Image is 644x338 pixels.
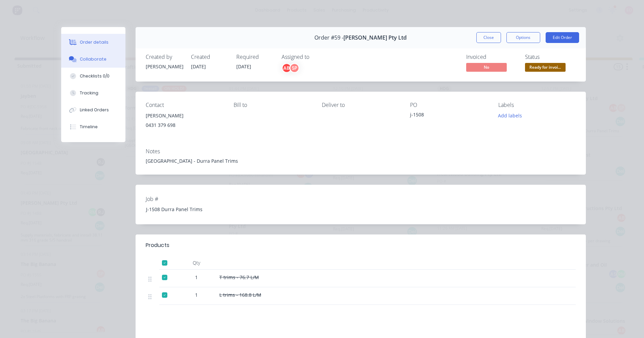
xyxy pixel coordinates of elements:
[80,73,110,79] div: Checklists 0/0
[236,63,251,70] span: [DATE]
[146,111,223,133] div: [PERSON_NAME]0431 379 698
[466,54,517,60] div: Invoiced
[219,274,259,280] span: T trims - 76.7 L/M
[314,35,343,41] span: Order #59 -
[61,102,125,118] button: Linked Orders
[498,102,576,108] div: Labels
[525,63,566,73] button: Ready for invoi...
[219,292,261,298] span: L trims - 168.8 L/M
[146,148,576,155] div: Notes
[61,118,125,135] button: Timeline
[195,291,198,298] span: 1
[61,51,125,68] button: Collaborate
[476,32,501,43] button: Close
[176,256,217,270] div: Qty
[282,63,300,73] button: ABSP
[506,32,540,43] button: Options
[495,111,526,120] button: Add labels
[61,34,125,51] button: Order details
[195,274,198,281] span: 1
[343,35,407,41] span: [PERSON_NAME] Pty Ltd
[61,68,125,85] button: Checklists 0/0
[322,102,399,108] div: Deliver to
[236,54,273,60] div: Required
[146,157,576,164] div: [GEOGRAPHIC_DATA] - Durra Panel Trims
[80,124,98,130] div: Timeline
[546,32,579,43] button: Edit Order
[282,63,292,73] div: AB
[80,90,98,96] div: Tracking
[146,111,223,120] div: [PERSON_NAME]
[525,54,576,60] div: Status
[146,54,183,60] div: Created by
[80,107,109,113] div: Linked Orders
[80,56,106,62] div: Collaborate
[146,120,223,130] div: 0431 379 698
[525,63,566,71] span: Ready for invoi...
[466,63,507,71] span: No
[146,195,230,203] label: Job #
[410,111,487,120] div: j-1508
[146,63,183,70] div: [PERSON_NAME]
[289,63,300,73] div: SP
[80,39,109,45] div: Order details
[146,102,223,108] div: Contact
[191,63,206,70] span: [DATE]
[282,54,349,60] div: Assigned to
[146,241,169,249] div: Products
[234,102,311,108] div: Bill to
[410,102,487,108] div: PO
[191,54,228,60] div: Created
[141,204,225,214] div: J-1508 Durra Panel Trims
[61,85,125,102] button: Tracking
